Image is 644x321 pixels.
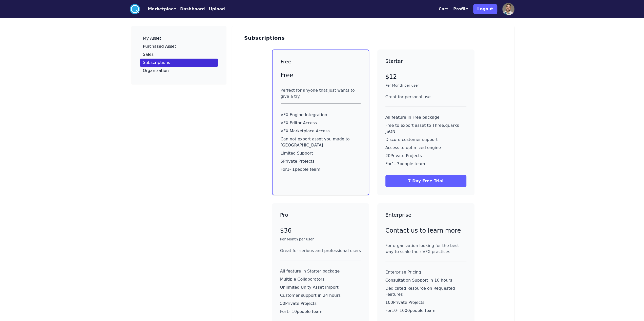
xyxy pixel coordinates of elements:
a: Logout [473,2,497,16]
a: Upload [205,6,225,12]
p: For 10 - 1000 people team [385,308,466,314]
p: Multiple Collaborators [280,276,361,282]
p: $12 [385,73,466,81]
h3: Enterprise [385,211,466,218]
p: 100 Private Projects [385,300,466,306]
button: Marketplace [148,6,176,12]
p: Customer support in 24 hours [280,292,361,299]
img: profile [502,3,514,15]
p: Purchased Asset [143,44,176,48]
p: Subscriptions [143,61,170,65]
p: For 1 - 1 people team [281,166,361,172]
p: VFX Editor Access [281,120,361,126]
p: Free [281,71,361,79]
p: Free to export asset to Three.quarks JSON [385,122,466,135]
p: VFX Engine Integration [281,112,361,118]
p: Contact us to learn more [385,227,466,235]
a: My Asset [140,34,218,42]
p: Consultation Support in 10 hours [385,277,466,283]
p: Unlimited Unity Asset Import [280,284,361,290]
a: Sales [140,51,218,59]
p: Access to optimized engine [385,145,466,151]
p: Per Month per user [280,237,361,242]
p: Per Month per user [385,83,466,88]
p: Can not export asset you made to [GEOGRAPHIC_DATA] [281,136,361,148]
p: Organization [143,69,169,73]
button: Dashboard [180,6,205,12]
h3: Starter [385,58,466,65]
p: $36 [280,227,361,235]
h3: Subscriptions [244,34,285,41]
p: All feature in Free package [385,114,466,120]
a: Subscriptions [140,59,218,67]
div: For organization looking for the best way to scale their VFX practices [385,243,466,255]
a: Dashboard [176,6,205,12]
p: Discord customer support [385,137,466,143]
h3: Free [281,58,361,65]
div: Great for serious and professional users [280,248,361,254]
p: VFX Marketplace Access [281,128,361,134]
p: Sales [143,53,154,57]
p: Limited Support [281,150,361,156]
button: Cart [439,6,448,12]
p: 5 Private Projects [281,158,361,164]
p: For 1 - 10 people team [280,309,361,315]
h3: Pro [280,211,361,218]
p: Dedicated Resource on Requested Features [385,285,466,298]
a: Organization [140,67,218,75]
div: Perfect for anyone that just wants to give a try. [281,87,361,100]
button: 7 Day Free Trial [385,175,466,187]
button: Upload [209,6,225,12]
p: 50 Private Projects [280,301,361,307]
p: For 1 - 3 people team [385,161,466,167]
p: My Asset [143,36,161,40]
p: All feature in Starter package [280,268,361,274]
button: Profile [453,6,468,12]
a: Marketplace [140,6,176,12]
p: 20 Private Projects [385,153,466,159]
a: Purchased Asset [140,42,218,51]
div: Great for personal use [385,94,466,100]
button: Logout [473,4,497,14]
p: Enterprise Pricing [385,269,466,275]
